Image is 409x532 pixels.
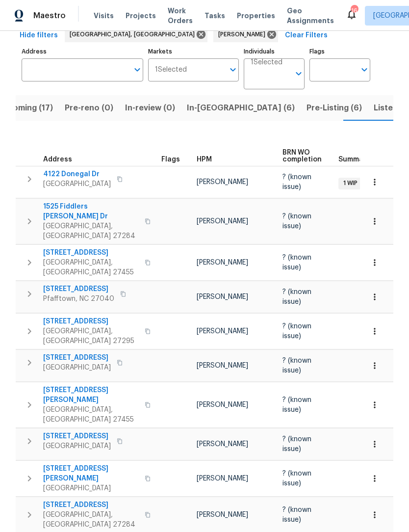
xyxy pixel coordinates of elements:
span: 4122 Donegal Dr [43,169,111,179]
span: Hide filters [20,29,58,42]
span: Visits [94,11,114,21]
span: [GEOGRAPHIC_DATA] [43,441,111,451]
span: [GEOGRAPHIC_DATA], [GEOGRAPHIC_DATA] 27455 [43,258,139,277]
span: [PERSON_NAME] [197,328,248,335]
label: Markets [148,49,239,54]
span: Pre-reno (0) [65,101,113,115]
span: [STREET_ADDRESS] [43,284,114,294]
span: [PERSON_NAME] [197,441,248,448]
span: Projects [126,11,156,21]
span: [STREET_ADDRESS] [43,500,139,510]
span: [PERSON_NAME] [197,511,248,518]
span: 1 WIP [339,179,361,187]
span: [PERSON_NAME] [197,259,248,266]
span: Summary [338,156,370,163]
span: BRN WO completion [282,149,322,163]
span: [PERSON_NAME] [197,362,248,369]
span: [PERSON_NAME] [218,29,269,39]
span: ? (known issue) [282,436,311,452]
span: [PERSON_NAME] [197,401,248,408]
span: ? (known issue) [282,174,311,190]
div: [GEOGRAPHIC_DATA], [GEOGRAPHIC_DATA] [65,27,207,42]
span: Work Orders [168,6,193,26]
button: Open [130,63,144,77]
span: [GEOGRAPHIC_DATA] [43,483,139,493]
span: ? (known issue) [282,506,311,523]
span: [GEOGRAPHIC_DATA], [GEOGRAPHIC_DATA] 27284 [43,221,139,241]
span: Clear Filters [285,29,328,42]
span: [PERSON_NAME] [197,293,248,300]
span: ? (known issue) [282,470,311,487]
span: 1 Selected [155,66,187,74]
span: ? (known issue) [282,357,311,374]
span: Pfafftown, NC 27040 [43,294,114,304]
span: [PERSON_NAME] [197,475,248,482]
span: ? (known issue) [282,254,311,271]
span: [PERSON_NAME] [197,179,248,186]
span: [STREET_ADDRESS] [43,248,139,258]
span: HPM [197,156,212,163]
label: Flags [309,49,370,54]
span: Flags [161,156,180,163]
span: 1 Selected [251,58,282,67]
span: [STREET_ADDRESS] [43,431,111,441]
span: [GEOGRAPHIC_DATA], [GEOGRAPHIC_DATA] 27284 [43,510,139,530]
span: Tasks [204,12,225,19]
span: ? (known issue) [282,323,311,340]
span: ? (known issue) [282,213,311,230]
span: [STREET_ADDRESS][PERSON_NAME] [43,464,139,483]
span: [GEOGRAPHIC_DATA], [GEOGRAPHIC_DATA] [70,29,199,39]
button: Clear Filters [281,27,332,45]
div: 16 [351,6,358,16]
button: Hide filters [16,27,62,45]
span: 1525 Fiddlers [PERSON_NAME] Dr [43,202,139,221]
span: ? (known issue) [282,289,311,305]
span: [GEOGRAPHIC_DATA] [43,363,111,372]
span: [GEOGRAPHIC_DATA], [GEOGRAPHIC_DATA] 27455 [43,405,139,425]
button: Open [226,63,240,77]
span: Address [43,156,72,163]
span: [GEOGRAPHIC_DATA] [43,179,111,189]
span: In-[GEOGRAPHIC_DATA] (6) [187,101,295,115]
label: Address [22,49,143,54]
span: Pre-Listing (6) [307,101,362,115]
label: Individuals [244,49,305,54]
span: [STREET_ADDRESS] [43,317,139,326]
span: Maestro [33,11,66,21]
span: ? (known issue) [282,397,311,413]
span: Properties [237,11,275,21]
div: [PERSON_NAME] [213,27,278,42]
button: Open [358,63,371,77]
span: Geo Assignments [287,6,334,26]
span: In-review (0) [125,101,175,115]
span: [STREET_ADDRESS] [43,353,111,363]
span: [GEOGRAPHIC_DATA], [GEOGRAPHIC_DATA] 27295 [43,326,139,346]
button: Open [292,67,306,80]
span: [STREET_ADDRESS][PERSON_NAME] [43,385,139,405]
span: [PERSON_NAME] [197,218,248,225]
